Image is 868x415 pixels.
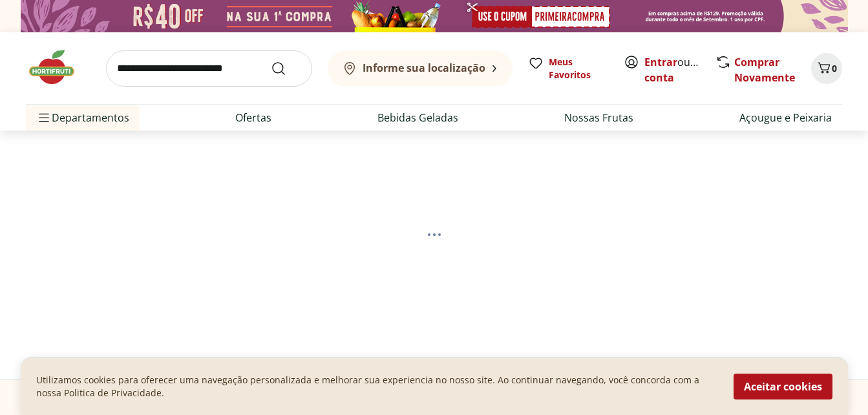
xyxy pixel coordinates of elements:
span: Departamentos [36,102,129,133]
input: search [106,50,312,87]
p: Utilizamos cookies para oferecer uma navegação personalizada e melhorar sua experiencia no nosso ... [36,374,718,399]
button: Aceitar cookies [734,374,832,399]
button: Submit Search [271,61,302,76]
a: Açougue e Peixaria [739,110,832,125]
button: Informe sua localização [328,50,513,87]
span: ou [644,54,702,85]
b: Informe sua localização [363,61,485,75]
a: Meus Favoritos [528,56,608,81]
a: Comprar Novamente [734,55,795,85]
button: Carrinho [811,53,842,84]
img: Hortifruti [26,48,90,87]
a: Ofertas [235,110,271,125]
button: Menu [36,102,52,133]
span: Meus Favoritos [549,56,608,81]
a: Criar conta [644,55,715,85]
a: Bebidas Geladas [377,110,458,125]
span: 0 [832,62,837,74]
a: Nossas Frutas [564,110,633,125]
a: Entrar [644,55,677,69]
